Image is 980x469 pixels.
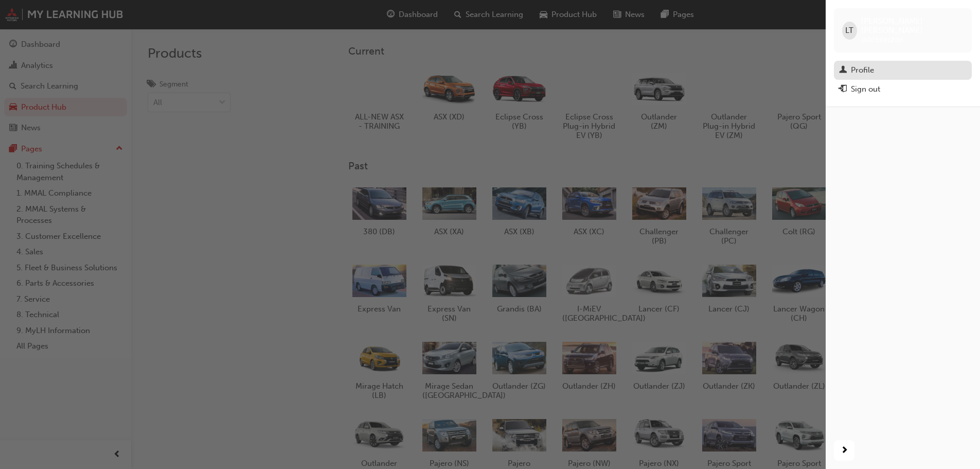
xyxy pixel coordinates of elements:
div: Sign out [851,83,880,95]
div: Profile [851,64,874,76]
span: next-icon [841,444,848,457]
a: Profile [834,61,972,80]
span: exit-icon [839,85,847,94]
span: man-icon [839,66,847,75]
span: [PERSON_NAME] [PERSON_NAME] [861,16,964,35]
span: LT [845,25,853,37]
button: Sign out [834,80,972,99]
span: 0005981286 [861,36,903,44]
